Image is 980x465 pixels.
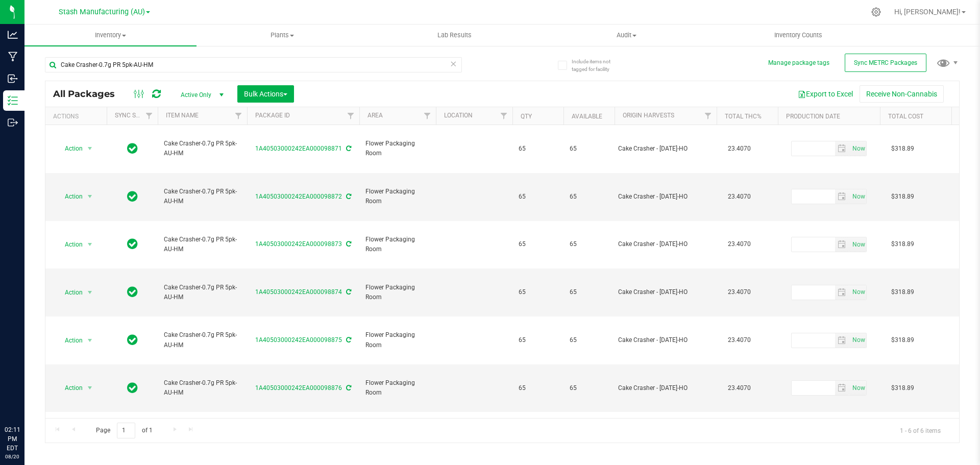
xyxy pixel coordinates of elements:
a: Filter [419,107,436,125]
span: Sync from Compliance System [345,288,351,296]
span: Lab Results [424,31,485,40]
span: 1 - 6 of 6 items [892,423,949,438]
span: Audit [541,31,712,40]
inline-svg: Manufacturing [8,52,18,62]
a: Filter [342,107,359,125]
span: Flower Packaging Room [365,235,430,254]
span: Flower Packaging Room [365,187,430,206]
span: Action [56,141,83,156]
span: $318.89 [886,333,919,348]
span: Sync from Compliance System [345,145,351,152]
div: Cake Crasher - [DATE]-HO [618,335,714,345]
span: Flower Packaging Room [365,378,430,398]
a: Audit [541,25,713,46]
span: 65 [570,335,608,345]
span: select [849,237,866,252]
button: Export to Excel [791,85,860,103]
span: select [84,381,96,395]
p: 08/20 [5,453,20,460]
span: Sync from Compliance System [345,384,351,391]
span: Stash Manufacturing (AU) [59,8,145,16]
div: Cake Crasher - [DATE]-HO [618,144,714,154]
a: Filter [230,107,247,125]
span: 23.4070 [723,237,756,252]
input: Search Package ID, Item Name, SKU, Lot or Part Number... [45,57,462,72]
span: 23.4070 [723,285,756,300]
button: Manage package tags [768,59,829,67]
span: In Sync [127,333,138,347]
a: Filter [496,107,512,125]
p: 02:11 PM EDT [5,425,20,453]
a: Location [444,112,473,119]
span: select [84,141,96,156]
span: Hi, [PERSON_NAME]! [894,8,961,16]
span: Sync METRC Packages [854,59,917,66]
span: Cake Crasher-0.7g PR 5pk-AU-HM [164,235,241,254]
span: 65 [519,239,557,249]
span: Action [56,189,83,204]
span: select [835,333,850,348]
a: Item Name [166,112,199,119]
span: $318.89 [886,381,919,396]
span: Cake Crasher-0.7g PR 5pk-AU-HM [164,283,241,302]
span: 23.4070 [723,333,756,348]
a: Lab Results [369,25,541,46]
span: select [835,381,850,395]
span: Cake Crasher-0.7g PR 5pk-AU-HM [164,330,241,350]
span: Cake Crasher-0.7g PR 5pk-AU-HM [164,139,241,158]
span: select [835,237,850,252]
span: 65 [519,383,557,393]
div: Cake Crasher - [DATE]-HO [618,192,714,202]
span: Page of 1 [87,423,161,438]
span: Cake Crasher-0.7g PR 5pk-AU-HM [164,187,241,206]
span: $318.89 [886,285,919,300]
span: Action [56,333,83,348]
span: select [849,381,866,395]
span: $318.89 [886,141,919,156]
span: Sync from Compliance System [345,336,351,344]
span: Set Current date [850,237,867,252]
inline-svg: Inventory [8,95,18,106]
span: 65 [519,335,557,345]
a: Inventory [24,25,197,46]
a: Production Date [786,113,840,120]
button: Bulk Actions [237,85,294,103]
a: 1A40503000242EA000098871 [255,145,342,152]
span: 65 [519,287,557,297]
div: Actions [53,113,103,120]
a: 1A40503000242EA000098874 [255,288,342,296]
div: Cake Crasher - [DATE]-HO [618,383,714,393]
a: 1A40503000242EA000098872 [255,193,342,200]
span: Set Current date [850,381,867,396]
span: Set Current date [850,141,867,156]
a: Sync Status [115,112,154,119]
span: All Packages [53,88,125,100]
span: Inventory Counts [761,31,836,40]
span: Action [56,285,83,300]
a: Package ID [255,112,290,119]
span: Cake Crasher-0.7g PR 5pk-AU-HM [164,378,241,398]
a: Area [367,112,383,119]
span: 65 [570,239,608,249]
a: 1A40503000242EA000098873 [255,240,342,248]
a: Total Cost [888,113,923,120]
span: select [835,189,850,204]
span: select [835,141,850,156]
inline-svg: Inbound [8,74,18,84]
span: In Sync [127,285,138,299]
input: 1 [117,423,135,438]
span: $318.89 [886,189,919,204]
span: In Sync [127,189,138,204]
span: Bulk Actions [244,90,287,98]
a: Origin Harvests [623,112,674,119]
span: select [84,189,96,204]
span: 23.4070 [723,189,756,204]
inline-svg: Analytics [8,30,18,40]
div: Manage settings [870,7,883,17]
a: 1A40503000242EA000098875 [255,336,342,344]
span: 23.4070 [723,381,756,396]
span: 65 [570,192,608,202]
div: Cake Crasher - [DATE]-HO [618,287,714,297]
span: 65 [570,144,608,154]
span: select [849,333,866,348]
